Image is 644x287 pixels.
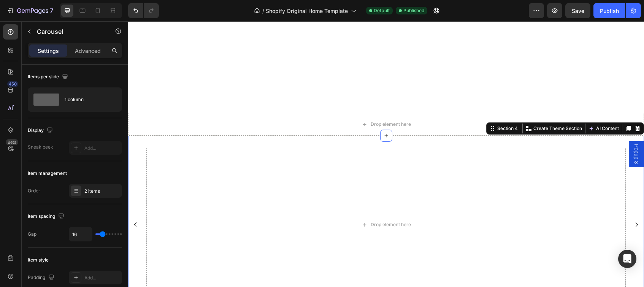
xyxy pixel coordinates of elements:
[243,100,283,106] div: Drop element here
[405,104,454,111] p: Create Theme Section
[600,7,619,15] div: Publish
[28,125,54,136] div: Display
[75,47,101,55] p: Advanced
[69,227,92,241] input: Auto
[503,197,515,209] button: Carousel Next Arrow
[37,27,102,36] p: Carousel
[28,273,56,283] div: Padding
[28,231,36,238] div: Gap
[28,170,67,177] div: Item management
[565,3,590,18] button: Save
[403,7,424,14] span: Published
[243,200,283,206] div: Drop element here
[3,3,57,18] button: 7
[28,187,40,194] div: Order
[84,188,120,195] div: 2 items
[374,7,390,14] span: Default
[128,3,159,18] div: Undo/Redo
[65,91,111,108] div: 1 column
[618,250,636,268] div: Open Intercom Messenger
[28,144,53,151] div: Sneak peek
[84,274,120,281] div: Add...
[28,72,70,82] div: Items per slide
[38,47,59,55] p: Settings
[572,8,584,14] span: Save
[50,6,53,15] p: 7
[262,7,264,15] span: /
[459,103,492,112] button: AI Content
[1,197,13,209] button: Carousel Back Arrow
[6,139,18,145] div: Beta
[593,3,625,18] button: Publish
[504,123,512,143] span: Popup 3
[368,104,391,111] div: Section 4
[266,7,348,15] span: Shopify Original Home Template
[28,257,49,263] div: Item style
[128,21,644,287] iframe: Design area
[28,211,66,222] div: Item spacing
[7,81,18,87] div: 450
